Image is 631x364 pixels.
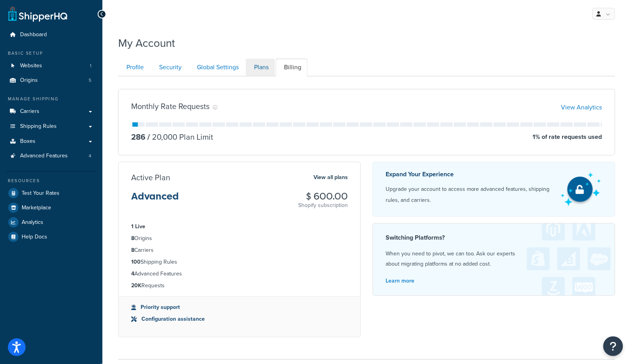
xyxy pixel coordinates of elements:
a: Boxes [6,134,97,149]
span: 5 [89,77,91,84]
li: Priority support [131,303,348,312]
li: Origins [6,73,97,88]
div: Basic Setup [6,50,97,57]
li: Origins [131,234,348,243]
span: Marketplace [22,205,51,211]
li: Configuration assistance [131,315,348,323]
span: Boxes [20,138,35,145]
a: Analytics [6,215,97,229]
a: Origins 5 [6,73,97,88]
h3: $ 600.00 [298,191,348,201]
h1: My Account [118,35,175,51]
li: Advanced Features [131,270,348,278]
a: View all plans [314,172,348,183]
p: When you need to pivot, we can too. Ask our experts about migrating platforms at no added cost. [386,249,602,269]
li: Shipping Rules [131,258,348,266]
a: Dashboard [6,28,97,42]
span: Shipping Rules [20,123,57,130]
a: Global Settings [189,59,245,76]
span: 1 [90,63,91,69]
a: Profile [118,59,150,76]
li: Requests [131,281,348,290]
a: Expand Your Experience Upgrade your account to access more advanced features, shipping rules, and... [373,162,615,217]
h3: Active Plan [131,173,170,182]
div: Resources [6,177,97,184]
a: Billing [276,59,308,76]
h4: Switching Platforms? [386,233,602,242]
div: Manage Shipping [6,96,97,102]
strong: 8 [131,246,134,254]
a: Help Docs [6,230,97,244]
strong: 1 Live [131,222,145,231]
li: Advanced Features [6,149,97,163]
a: Plans [246,59,275,76]
button: Open Resource Center [603,336,623,356]
p: 20,000 Plan Limit [145,131,213,142]
span: Test Your Rates [22,190,59,197]
span: Websites [20,63,42,69]
p: 286 [131,131,145,142]
span: / [147,131,150,143]
span: Analytics [22,219,43,226]
strong: 4 [131,270,134,278]
a: Shipping Rules [6,119,97,134]
p: Expand Your Experience [386,169,554,180]
span: Carriers [20,108,39,115]
li: Carriers [131,246,348,255]
span: Advanced Features [20,153,68,159]
h3: Advanced [131,191,179,208]
a: Learn more [386,277,414,285]
span: Help Docs [22,234,47,240]
li: Websites [6,59,97,73]
a: Security [151,59,188,76]
strong: 100 [131,258,141,266]
a: ShipperHQ Home [8,6,67,22]
a: Carriers [6,104,97,119]
strong: 8 [131,234,134,242]
p: Upgrade your account to access more advanced features, shipping rules, and carriers. [386,184,554,206]
span: 4 [89,153,91,159]
a: Marketplace [6,201,97,215]
a: Advanced Features 4 [6,149,97,163]
span: Dashboard [20,31,47,38]
h3: Monthly Rate Requests [131,102,210,111]
p: Shopify subscription [298,201,348,209]
p: 1 % of rate requests used [533,131,602,142]
a: Test Your Rates [6,186,97,200]
a: Websites 1 [6,59,97,73]
span: Origins [20,77,38,84]
strong: 20K [131,281,141,290]
a: View Analytics [561,103,602,112]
